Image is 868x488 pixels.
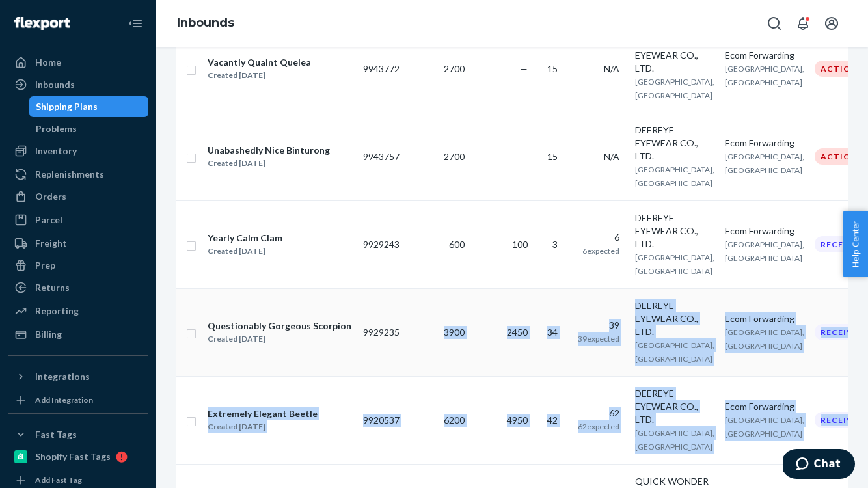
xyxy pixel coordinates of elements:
[725,137,804,150] div: Ecom Forwarding
[29,118,149,139] a: Problems
[635,124,714,163] div: DEEREYE EYEWEAR CO., LTD.
[8,52,148,73] a: Home
[573,407,619,420] div: 62
[444,327,465,338] span: 3900
[208,157,330,170] div: Created [DATE]
[208,144,330,157] div: Unabashedly Nice Binturong
[547,414,558,426] span: 42
[635,165,714,188] span: [GEOGRAPHIC_DATA], [GEOGRAPHIC_DATA]
[8,366,148,387] button: Integrations
[8,210,148,230] a: Parcel
[635,299,714,338] div: DEEREYE EYEWEAR CO., LTD.
[8,255,148,276] a: Prep
[725,49,804,62] div: Ecom Forwarding
[635,387,714,426] div: DEEREYE EYEWEAR CO., LTD.
[35,237,67,250] div: Freight
[790,10,816,36] button: Open notifications
[35,281,70,294] div: Returns
[208,407,318,420] div: Extremely Elegant Beetle
[578,334,619,344] span: 39 expected
[208,69,311,82] div: Created [DATE]
[35,328,62,341] div: Billing
[35,394,93,405] div: Add Integration
[8,446,148,467] a: Shopify Fast Tags
[725,415,804,439] span: [GEOGRAPHIC_DATA], [GEOGRAPHIC_DATA]
[512,239,528,250] span: 100
[635,77,714,100] span: [GEOGRAPHIC_DATA], [GEOGRAPHIC_DATA]
[8,424,148,445] button: Fast Tags
[507,414,528,426] span: 4950
[725,312,804,325] div: Ecom Forwarding
[8,324,148,345] a: Billing
[358,288,405,376] td: 9929235
[573,231,619,244] div: 6
[35,428,77,441] div: Fast Tags
[8,141,148,161] a: Inventory
[783,449,855,481] iframe: Opens a widget where you can chat to one of our agents
[444,63,465,74] span: 2700
[35,474,82,485] div: Add Fast Tag
[208,232,282,245] div: Yearly Calm Clam
[578,422,619,431] span: 62 expected
[547,63,558,74] span: 15
[35,370,90,383] div: Integrations
[725,400,804,413] div: Ecom Forwarding
[358,113,405,200] td: 9943757
[582,246,619,256] span: 6 expected
[8,392,148,408] a: Add Integration
[725,239,804,263] span: [GEOGRAPHIC_DATA], [GEOGRAPHIC_DATA]
[122,10,148,36] button: Close Navigation
[167,5,245,42] ol: breadcrumbs
[36,122,77,135] div: Problems
[635,211,714,251] div: DEEREYE EYEWEAR CO., LTD.
[725,64,804,87] span: [GEOGRAPHIC_DATA], [GEOGRAPHIC_DATA]
[8,233,148,254] a: Freight
[507,327,528,338] span: 2450
[35,305,79,318] div: Reporting
[8,186,148,207] a: Orders
[635,36,714,75] div: DEEREYE EYEWEAR CO., LTD.
[604,63,619,74] span: N/A
[14,17,70,30] img: Flexport logo
[358,376,405,464] td: 9920537
[208,319,351,332] div: Questionably Gorgeous Scorpion
[35,56,61,69] div: Home
[547,151,558,162] span: 15
[725,152,804,175] span: [GEOGRAPHIC_DATA], [GEOGRAPHIC_DATA]
[444,414,465,426] span: 6200
[208,56,311,69] div: Vacantly Quaint Quelea
[358,200,405,288] td: 9929243
[635,252,714,276] span: [GEOGRAPHIC_DATA], [GEOGRAPHIC_DATA]
[35,168,104,181] div: Replenishments
[35,450,111,463] div: Shopify Fast Tags
[208,332,351,346] div: Created [DATE]
[635,428,714,452] span: [GEOGRAPHIC_DATA], [GEOGRAPHIC_DATA]
[29,96,149,117] a: Shipping Plans
[36,100,98,113] div: Shipping Plans
[8,164,148,185] a: Replenishments
[449,239,465,250] span: 600
[8,472,148,488] a: Add Fast Tag
[573,319,619,332] div: 39
[725,327,804,351] span: [GEOGRAPHIC_DATA], [GEOGRAPHIC_DATA]
[35,144,77,157] div: Inventory
[843,211,868,277] button: Help Center
[358,25,405,113] td: 9943772
[35,259,55,272] div: Prep
[520,151,528,162] span: —
[8,277,148,298] a: Returns
[725,224,804,237] div: Ecom Forwarding
[819,10,845,36] button: Open account menu
[547,327,558,338] span: 34
[35,190,66,203] div: Orders
[635,340,714,364] span: [GEOGRAPHIC_DATA], [GEOGRAPHIC_DATA]
[8,74,148,95] a: Inbounds
[8,301,148,321] a: Reporting
[35,213,62,226] div: Parcel
[444,151,465,162] span: 2700
[35,78,75,91] div: Inbounds
[208,420,318,433] div: Created [DATE]
[761,10,787,36] button: Open Search Box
